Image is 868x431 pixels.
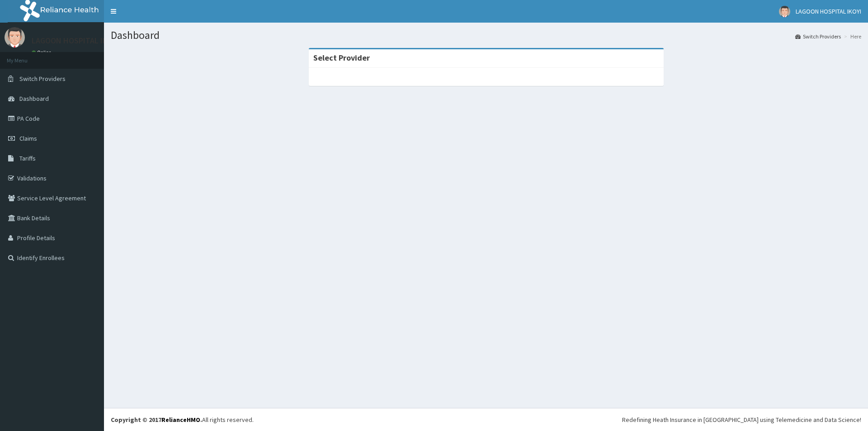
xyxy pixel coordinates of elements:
[19,154,36,162] span: Tariffs
[19,134,37,142] span: Claims
[19,95,49,103] span: Dashboard
[5,27,25,47] img: User Image
[161,416,200,424] a: RelianceHMO
[779,6,790,17] img: User Image
[111,416,202,424] strong: Copyright © 2017 .
[622,415,861,424] div: Redefining Heath Insurance in [GEOGRAPHIC_DATA] using Telemedicine and Data Science!
[796,7,861,15] span: LAGOON HOSPITAL IKOYI
[842,33,861,40] li: Here
[313,52,370,63] strong: Select Provider
[795,33,841,40] a: Switch Providers
[19,75,66,83] span: Switch Providers
[32,49,53,56] a: Online
[111,29,861,41] h1: Dashboard
[104,408,868,431] footer: All rights reserved.
[32,37,119,45] p: LAGOON HOSPITAL IKOYI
